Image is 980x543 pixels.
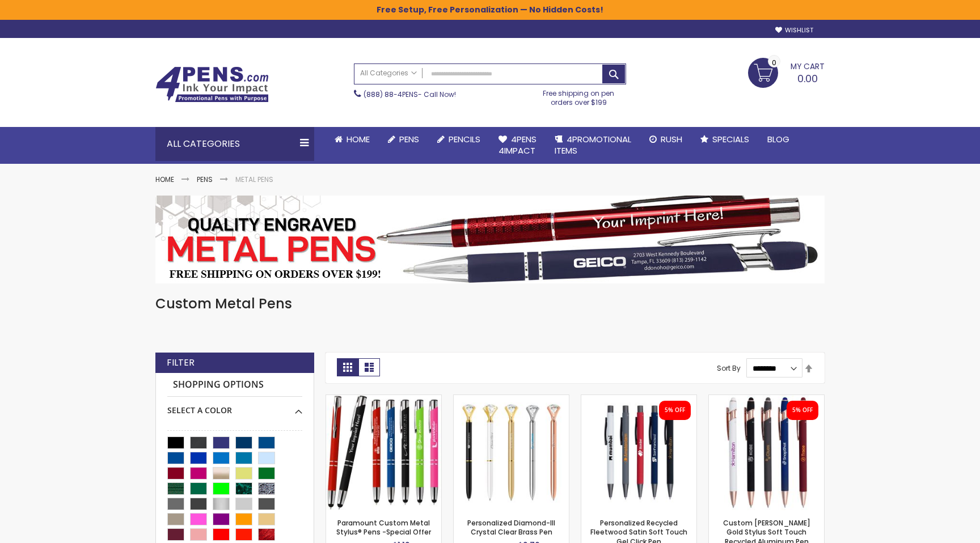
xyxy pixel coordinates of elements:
a: Specials [691,127,758,152]
a: 4Pens4impact [489,127,546,164]
a: Paramount Custom Metal Stylus® Pens -Special Offer [326,394,441,404]
a: Home [155,175,174,184]
span: Blog [767,133,789,145]
a: 4PROMOTIONALITEMS [546,127,640,164]
a: Paramount Custom Metal Stylus® Pens -Special Offer [336,518,431,537]
strong: Filter [167,357,195,369]
a: Personalized Diamond-III Crystal Clear Brass Pen [454,394,569,404]
div: 5% OFF [792,406,813,414]
span: Specials [712,133,749,145]
span: 0.00 [797,71,818,86]
span: - Call Now! [364,90,456,99]
span: Pens [399,133,419,145]
div: Free shipping on pen orders over $199 [531,84,627,107]
a: Personalized Diamond-III Crystal Clear Brass Pen [467,518,555,537]
span: All Categories [360,69,417,78]
label: Sort By [717,363,741,373]
strong: Grid [337,358,358,376]
a: Pens [379,127,428,152]
a: Blog [758,127,799,152]
strong: Metal Pens [235,175,273,184]
span: Pencils [449,133,480,145]
a: 0.00 0 [748,58,825,86]
h1: Custom Metal Pens [155,295,825,313]
a: Custom Lexi Rose Gold Stylus Soft Touch Recycled Aluminum Pen [709,394,824,404]
span: Home [347,133,370,145]
span: 4PROMOTIONAL ITEMS [555,133,631,156]
a: Pens [197,175,213,184]
a: Rush [640,127,691,152]
div: Select A Color [167,397,302,416]
a: (888) 88-4PENS [364,90,418,99]
div: All Categories [155,127,314,161]
strong: Shopping Options [167,373,302,397]
div: 5% OFF [665,406,685,414]
a: Home [326,127,379,152]
a: All Categories [354,64,423,83]
img: 4Pens Custom Pens and Promotional Products [155,66,269,103]
span: 0 [772,57,776,68]
span: Rush [661,133,682,145]
img: Personalized Diamond-III Crystal Clear Brass Pen [454,395,569,510]
img: Metal Pens [155,196,825,283]
img: Personalized Recycled Fleetwood Satin Soft Touch Gel Click Pen [581,395,696,510]
a: Wishlist [775,26,813,35]
span: 4Pens 4impact [499,133,537,156]
a: Pencils [428,127,489,152]
img: Paramount Custom Metal Stylus® Pens -Special Offer [326,395,441,510]
img: Custom Lexi Rose Gold Stylus Soft Touch Recycled Aluminum Pen [709,395,824,510]
a: Personalized Recycled Fleetwood Satin Soft Touch Gel Click Pen [581,394,696,404]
